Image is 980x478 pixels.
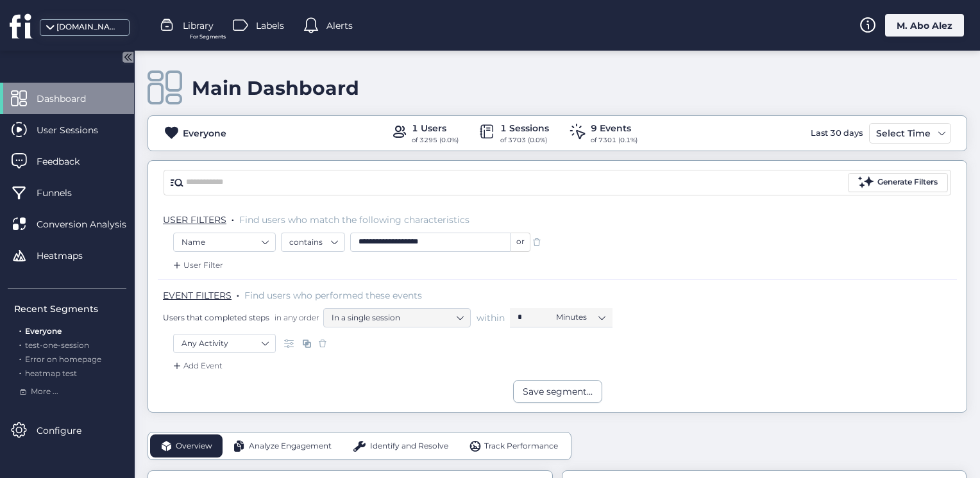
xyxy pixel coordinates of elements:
[370,440,448,452] span: Identify and Resolve
[19,366,21,378] span: .
[412,135,459,145] div: of 3295 (0.0%)
[25,354,101,364] span: Error on homepage
[183,126,226,140] div: Everyone
[249,440,332,452] span: Analyze Engagement
[232,211,234,224] span: .
[477,311,505,324] span: within
[37,92,105,106] span: Dashboard
[500,121,549,135] div: 1 Sessions
[37,123,117,137] span: User Sessions
[176,440,212,452] span: Overview
[163,214,226,226] span: USER FILTERS
[190,33,226,41] span: For Segments
[807,123,866,144] div: Last 30 days
[412,121,459,135] div: 1 Users
[14,302,126,316] div: Recent Segments
[556,308,605,327] nz-select-item: Minutes
[885,14,964,37] div: M. Abo Alez
[500,135,549,145] div: of 3703 (0.0%)
[19,324,21,336] span: .
[182,233,267,252] nz-select-item: Name
[25,340,89,350] span: test-one-session
[37,186,91,200] span: Funnels
[163,312,269,323] span: Users that completed steps
[19,352,21,364] span: .
[877,176,938,188] div: Generate Filters
[25,326,62,336] span: Everyone
[37,154,99,169] span: Feedback
[523,384,593,399] div: Save segment...
[183,19,214,33] span: Library
[182,334,267,353] nz-select-item: Any Activity
[25,368,77,378] span: heatmap test
[171,359,223,372] div: Add Event
[848,173,948,192] button: Generate Filters
[37,424,101,438] span: Configure
[873,126,934,141] div: Select Time
[171,259,223,272] div: User Filter
[19,338,21,350] span: .
[326,19,353,33] span: Alerts
[511,233,530,252] div: or
[332,308,462,327] nz-select-item: In a single session
[56,21,121,33] div: [DOMAIN_NAME]
[37,249,102,263] span: Heatmaps
[237,287,239,300] span: .
[256,19,284,33] span: Labels
[484,440,558,452] span: Track Performance
[272,312,319,323] span: in any order
[239,214,469,226] span: Find users who match the following characteristics
[591,121,638,135] div: 9 Events
[31,386,58,398] span: More ...
[37,217,146,231] span: Conversion Analysis
[289,233,337,252] nz-select-item: contains
[591,135,638,145] div: of 7301 (0.1%)
[192,76,359,100] div: Main Dashboard
[163,290,232,301] span: EVENT FILTERS
[244,290,422,301] span: Find users who performed these events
